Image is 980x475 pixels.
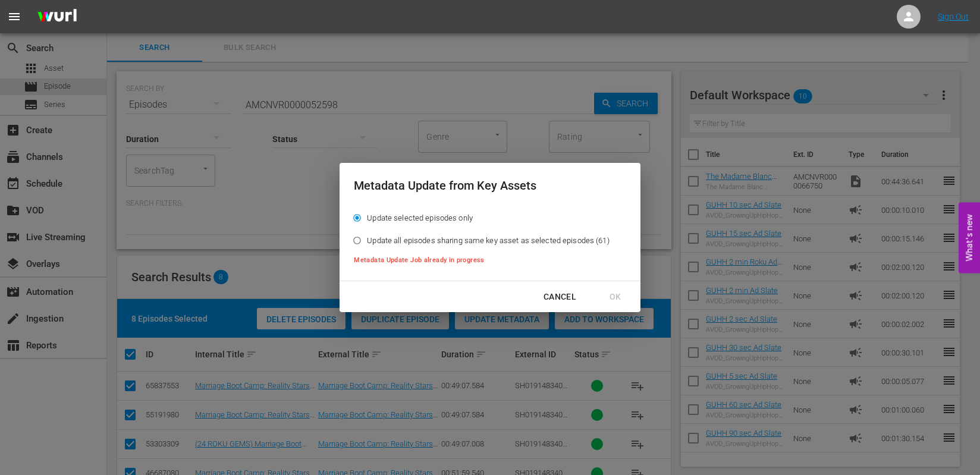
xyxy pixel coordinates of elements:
p: Metadata Update Job already in progress [354,255,618,266]
div: updateEpisodes [354,208,618,253]
span: Update selected episodes only [367,212,473,224]
span: menu [7,10,21,24]
button: Open Feedback Widget [959,202,980,273]
div: Metadata Update from Key Assets [354,177,618,194]
a: Sign Out [938,12,969,21]
div: Cancel [534,290,586,304]
span: Update all episodes sharing same key asset as selected episodes (61) [367,235,609,247]
img: ans4CAIJ8jUAAAAAAAAAAAAAAAAAAAAAAAAgQb4GAAAAAAAAAAAAAAAAAAAAAAAAJMjXAAAAAAAAAAAAAAAAAAAAAAAAgAT5G... [29,3,86,31]
button: Cancel [529,286,590,308]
